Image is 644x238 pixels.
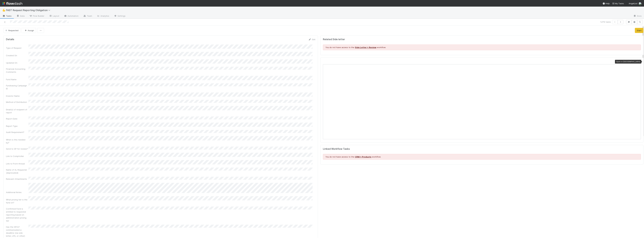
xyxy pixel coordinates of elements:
div: What pricing tier is the fund on? [6,198,28,204]
div: Link to Front thread [6,162,28,165]
button: Assign [22,28,36,33]
div: Financial Accounting Comments [6,67,28,73]
span: My Tasks [612,2,624,5]
div: Report Type [6,125,28,128]
a: Data [14,14,27,19]
div: Fundraising Campaign ID [6,84,28,90]
div: Type of Request [6,46,28,49]
img: logo-inverted-e16ddd16eac7371096b0.svg [2,1,22,6]
div: Created On [6,54,28,57]
div: You do not have access to the workflow. [323,45,641,50]
span: 1 of 19 tasks [600,20,611,23]
span: AngelList [629,2,637,5]
div: Method of Distribution [6,101,28,104]
span: Tasks [2,14,12,17]
button: Requested [3,28,20,33]
span: Flow Builder [29,14,44,17]
div: Link to Comptroller [6,155,28,158]
span: 💪 [2,9,5,11]
a: CRM > Products [355,156,371,158]
a: Team [81,14,95,19]
a: Edit [308,38,315,41]
div: Relevant Attachments [6,177,28,180]
div: Email(s) of recipient of report [6,108,28,114]
a: Flow Builder [27,14,47,19]
img: avatar_8d06466b-a936-4205-8f52-b0cc03e2a179.png [639,2,642,5]
div: You do not have access to the workflow. [323,154,641,160]
h5: Linked Workflow Tasks [323,147,641,150]
span: FAST Request Reporting Obligation [6,9,52,12]
button: Start [635,28,643,33]
div: Confirmed Fund is entitled to requested reporting based on administration pricing tier [6,207,28,222]
div: Additional Notes [6,191,28,194]
h5: Details [6,38,14,41]
a: Analytics [95,14,112,19]
div: Help [603,2,610,5]
span: Requested [5,29,18,32]
h5: Related Side letter [323,38,641,41]
div: Audit Requirement? [6,131,28,134]
a: Side Letter > Review [355,46,376,49]
div: Investor Name [6,94,28,97]
div: Fund Name [6,78,28,81]
a: Docs [631,14,644,19]
div: Send to GP for review? [6,147,28,150]
a: My Tasks [612,2,624,5]
div: Report Date [6,117,28,120]
div: Name of AL Requester (deprecated) [6,168,28,174]
a: Settings [112,14,128,19]
a: Automation [62,14,81,19]
div: When is this needed by? [6,138,28,144]
div: Updated On [6,61,28,64]
a: Layout [47,14,62,19]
